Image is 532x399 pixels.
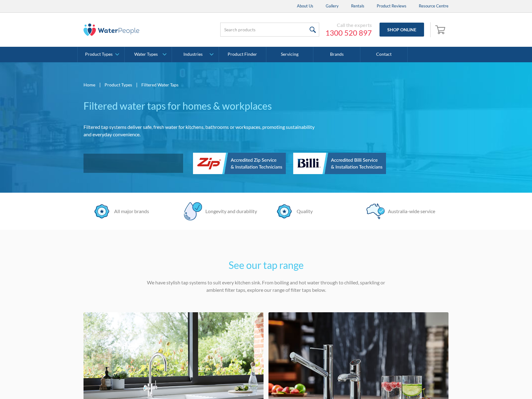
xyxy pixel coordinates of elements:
a: 1300 520 897 [325,28,372,37]
a: Product Types [105,81,132,88]
div: Call the experts [325,22,372,28]
div: All major brands [111,208,149,215]
div: Australia-wide service [385,208,435,215]
div: Filtered Water Taps [141,81,178,88]
a: Product Finder [219,47,266,62]
h1: Filtered water taps for homes & workplaces [84,99,321,113]
div: | [98,81,101,88]
p: We have stylish tap systems to suit every kitchen sink. From boiling and hot water through to chi... [145,279,387,294]
a: Water Types [125,47,171,62]
div: Product Types [85,52,113,57]
div: Water Types [134,52,158,57]
a: Servicing [266,47,313,62]
a: Industries [172,47,219,62]
div: Longevity and durability [202,208,257,215]
a: Brands [313,47,360,62]
a: Contact [360,47,407,62]
a: Open empty cart [434,22,448,37]
a: Product Types [78,47,124,62]
a: Shop Online [380,23,424,37]
input: Search products [220,23,319,37]
a: Home [84,81,95,88]
div: Quality [294,208,313,215]
p: Filtered tap systems deliver safe, fresh water for kitchens, bathrooms or workspaces, promoting s... [84,123,321,138]
div: | [135,81,138,88]
img: shopping cart [435,24,447,34]
img: The Water People [84,24,139,36]
div: Industries [183,52,203,57]
h2: See our tap range [145,258,387,273]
